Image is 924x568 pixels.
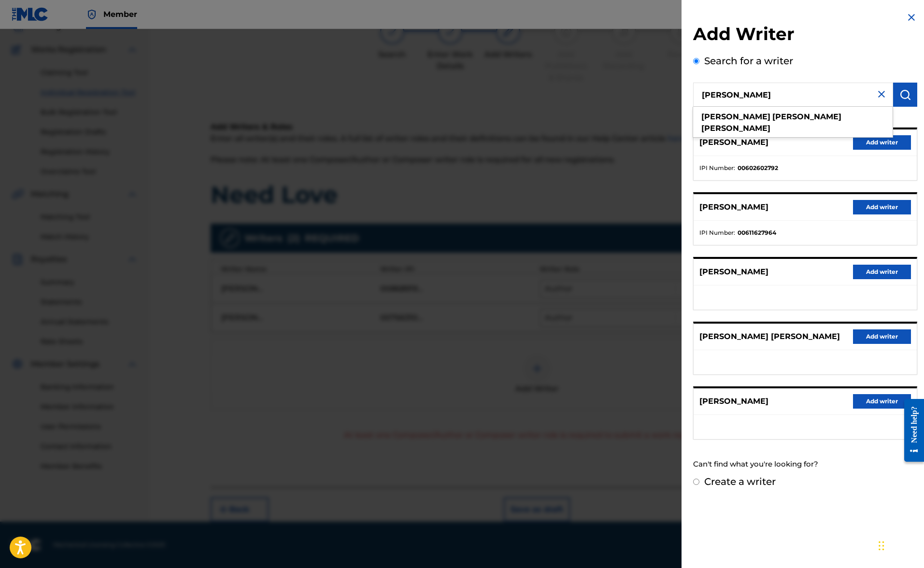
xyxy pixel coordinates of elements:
strong: 00611627964 [738,228,776,237]
span: IPI Number : [699,228,735,237]
button: Add writer [853,329,911,344]
button: Add writer [853,265,911,279]
button: Add writer [853,135,911,150]
p: [PERSON_NAME] [PERSON_NAME] [699,331,840,342]
div: Can't find what you're looking for? [693,454,917,475]
button: Add writer [853,200,911,214]
img: close [876,88,887,100]
h2: Add Writer [693,23,917,48]
label: Search for a writer [704,55,793,67]
iframe: Chat Widget [876,522,924,568]
iframe: Resource Center [897,390,924,470]
strong: [PERSON_NAME] [701,112,770,121]
img: Top Rightsholder [86,9,98,20]
input: Search writer's name or IPI Number [693,83,893,107]
img: Search Works [899,89,911,100]
p: [PERSON_NAME] [699,396,768,407]
p: [PERSON_NAME] [699,201,768,213]
button: Add writer [853,394,911,409]
strong: 00602602792 [738,164,778,172]
div: Drag [879,531,884,560]
strong: [PERSON_NAME] [772,112,841,121]
p: [PERSON_NAME] [699,137,768,148]
img: MLC Logo [12,7,49,21]
strong: [PERSON_NAME] [701,124,770,133]
label: Create a writer [704,476,776,487]
span: Member [103,9,137,20]
span: IPI Number : [699,164,735,172]
p: [PERSON_NAME] [699,266,768,278]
